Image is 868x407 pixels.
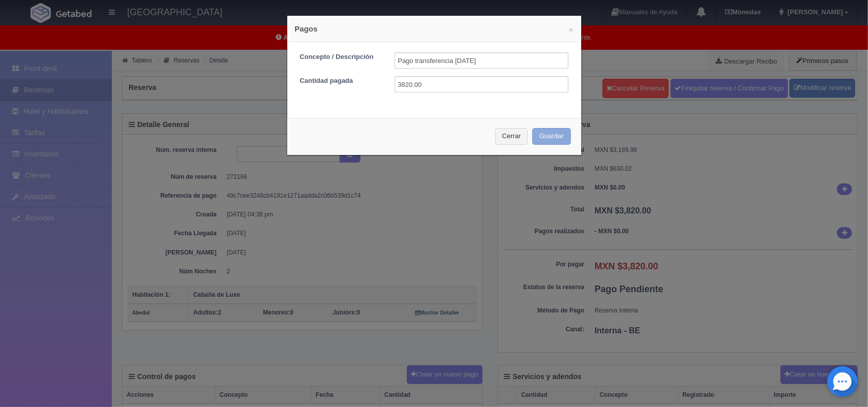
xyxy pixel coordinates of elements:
label: Concepto / Descripción [292,52,387,62]
button: Cerrar [495,128,528,145]
label: Cantidad pagada [292,76,387,86]
button: × [569,26,574,34]
button: Guardar [532,128,571,145]
h4: Pagos [295,23,574,34]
